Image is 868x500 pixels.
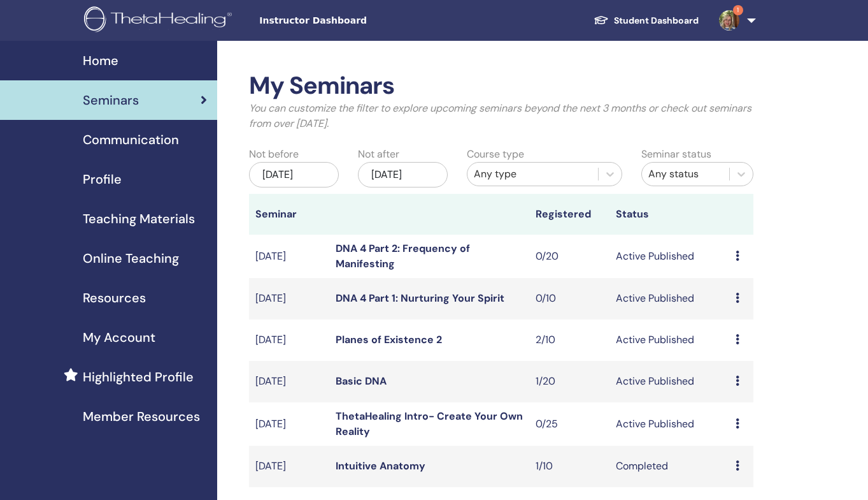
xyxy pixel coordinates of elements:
span: Profile [83,170,122,189]
div: Any type [474,166,592,182]
span: Teaching Materials [83,209,195,228]
td: Active Published [609,361,730,402]
span: Home [83,51,118,70]
td: Completed [609,446,730,487]
td: [DATE] [249,446,329,487]
h2: My Seminars [249,71,753,101]
td: 0/20 [529,235,609,278]
td: 2/10 [529,320,609,361]
th: Status [609,194,730,235]
span: Instructor Dashboard [259,14,450,27]
span: My Account [83,328,155,347]
span: Highlighted Profile [83,367,194,386]
img: default.jpg [719,10,739,31]
th: Registered [529,194,609,235]
span: Seminars [83,91,139,110]
td: [DATE] [249,320,329,361]
td: 0/25 [529,402,609,446]
a: Intuitive Anatomy [336,459,425,473]
img: graduation-cap-white.svg [594,15,609,26]
span: 1 [733,5,743,15]
span: Member Resources [83,407,200,426]
a: Planes of Existence 2 [336,333,442,346]
a: Basic DNA [336,374,387,388]
a: Student Dashboard [583,9,709,33]
a: DNA 4 Part 1: Nurturing Your Spirit [336,291,504,305]
td: [DATE] [249,278,329,320]
td: [DATE] [249,402,329,446]
img: logo.png [84,6,236,35]
a: DNA 4 Part 2: Frequency of Manifesting [336,242,470,270]
td: 1/10 [529,446,609,487]
label: Not after [358,147,399,162]
p: You can customize the filter to explore upcoming seminars beyond the next 3 months or check out s... [249,101,753,131]
div: [DATE] [358,162,448,187]
td: 1/20 [529,361,609,402]
div: Any status [648,166,723,182]
div: [DATE] [249,162,339,187]
label: Course type [467,147,524,162]
span: Resources [83,288,146,307]
label: Not before [249,147,299,162]
td: Active Published [609,235,730,278]
td: Active Published [609,320,730,361]
td: 0/10 [529,278,609,320]
td: [DATE] [249,235,329,278]
a: ThetaHealing Intro- Create Your Own Reality [336,409,523,438]
span: Online Teaching [83,249,179,268]
td: Active Published [609,278,730,320]
label: Seminar status [641,147,711,162]
td: [DATE] [249,361,329,402]
span: Communication [83,130,179,149]
td: Active Published [609,402,730,446]
th: Seminar [249,194,329,235]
